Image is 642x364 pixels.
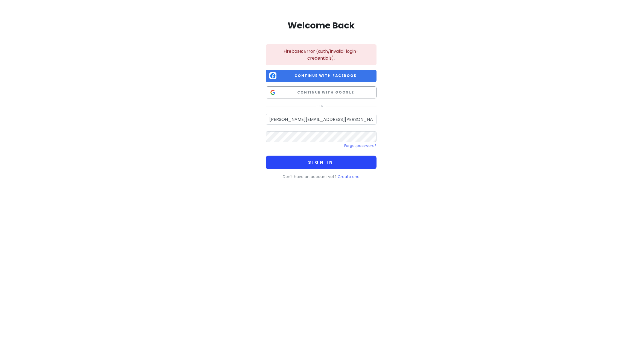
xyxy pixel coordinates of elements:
[266,44,377,65] div: Firebase: Error (auth/invalid-login-credentials).
[266,20,377,31] h2: Welcome Back
[344,143,377,148] a: Forgot password?
[279,90,373,95] span: Continue with Google
[269,72,276,79] img: Facebook logo
[266,174,377,180] p: Don't have an account yet?
[266,86,377,99] button: Continue with Google
[269,89,276,96] img: Google logo
[338,174,360,179] a: Create one
[266,114,377,125] input: Email Address
[266,70,377,82] button: Continue with Facebook
[279,73,373,78] span: Continue with Facebook
[266,156,377,169] button: Sign in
